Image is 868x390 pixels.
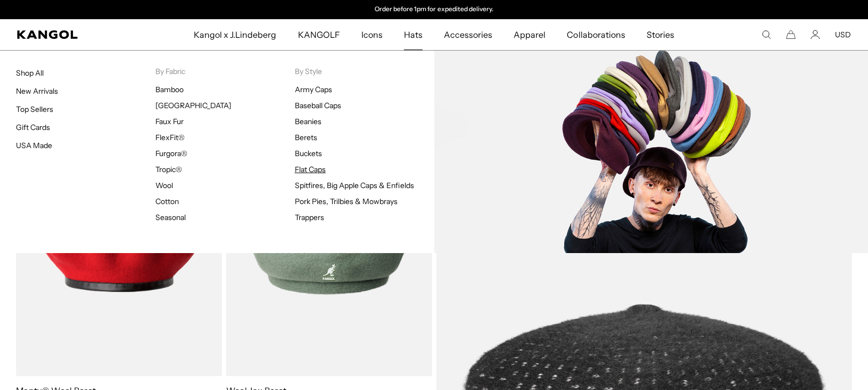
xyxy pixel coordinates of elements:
[444,19,492,50] span: Accessories
[194,19,277,50] span: Kangol x J.Lindeberg
[298,19,340,50] span: KANGOLF
[295,149,322,158] a: Buckets
[16,123,50,132] a: Gift Cards
[636,19,685,50] a: Stories
[361,19,383,50] span: Icons
[155,181,173,190] a: Wool
[155,197,179,206] a: Cotton
[556,19,635,50] a: Collaborations
[16,86,58,96] a: New Arrivals
[295,101,341,110] a: Baseball Caps
[433,19,503,50] a: Accessories
[155,213,186,222] a: Seasonal
[503,19,556,50] a: Apparel
[514,19,545,50] span: Apparel
[835,30,851,39] button: USD
[287,19,351,50] a: KANGOLF
[295,117,321,126] a: Beanies
[404,19,423,50] span: Hats
[325,5,544,14] div: 2 of 2
[786,30,796,39] button: Cart
[155,133,185,142] a: FlexFit®
[155,85,184,94] a: Bamboo
[16,141,52,150] a: USA Made
[155,117,184,126] a: Faux Fur
[647,19,674,50] span: Stories
[183,19,287,50] a: Kangol x J.Lindeberg
[155,149,187,158] a: Furgora®
[295,165,326,174] a: Flat Caps
[295,133,317,142] a: Berets
[325,5,544,14] div: Announcement
[16,68,44,78] a: Shop All
[295,85,332,94] a: Army Caps
[295,197,398,206] a: Pork Pies, Trilbies & Mowbrays
[295,213,324,222] a: Trappers
[393,19,433,50] a: Hats
[295,181,414,190] a: Spitfires, Big Apple Caps & Enfields
[16,104,53,114] a: Top Sellers
[351,19,393,50] a: Icons
[155,67,295,76] p: By Fabric
[567,19,625,50] span: Collaborations
[155,165,182,174] a: Tropic®
[762,30,771,39] summary: Search here
[375,5,493,14] p: Order before 1pm for expedited delivery.
[811,30,820,39] a: Account
[155,101,232,110] a: [GEOGRAPHIC_DATA]
[325,5,544,14] slideshow-component: Announcement bar
[295,67,434,76] p: By Style
[17,30,128,39] a: Kangol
